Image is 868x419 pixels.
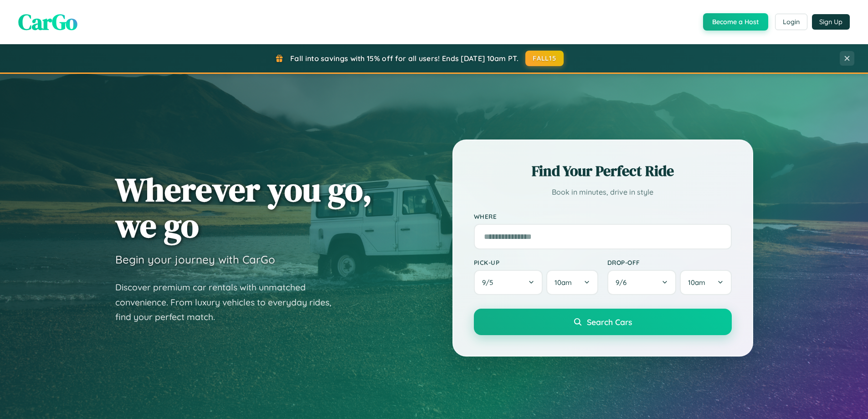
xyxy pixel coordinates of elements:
[607,270,677,295] button: 9/6
[474,212,732,220] label: Where
[474,270,543,295] button: 9/5
[474,309,732,335] button: Search Cars
[474,259,598,266] label: Pick-up
[525,51,564,66] button: FALL15
[115,253,275,266] h3: Begin your journey with CarGo
[703,13,768,31] button: Become a Host
[688,278,705,287] span: 10am
[115,171,372,243] h1: Wherever you go, we go
[587,317,632,327] span: Search Cars
[555,278,572,287] span: 10am
[546,270,598,295] button: 10am
[474,161,732,181] h2: Find Your Perfect Ride
[290,54,519,63] span: Fall into savings with 15% off for all users! Ends [DATE] 10am PT.
[812,14,850,30] button: Sign Up
[607,259,732,266] label: Drop-off
[18,7,77,37] span: CarGo
[482,278,498,287] span: 9 / 5
[474,186,732,199] p: Book in minutes, drive in style
[775,14,807,30] button: Login
[115,280,343,325] p: Discover premium car rentals with unmatched convenience. From luxury vehicles to everyday rides, ...
[616,278,631,287] span: 9 / 6
[680,270,731,295] button: 10am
